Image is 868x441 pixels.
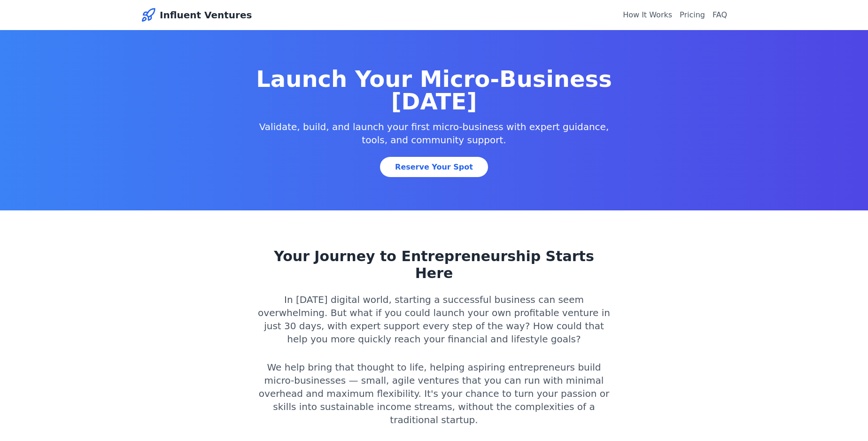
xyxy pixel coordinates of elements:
[623,10,672,19] a: How It Works
[254,248,614,282] h2: Your Journey to Entrepreneurship Starts Here
[254,293,614,346] p: In [DATE] digital world, starting a successful business can seem overwhelming. But what if you co...
[254,68,614,113] h1: Launch Your Micro-Business [DATE]
[254,361,614,426] p: We help bring that thought to life, helping aspiring entrepreneurs build micro-businesses — small...
[254,120,614,147] p: Validate, build, and launch your first micro-business with expert guidance, tools, and community ...
[713,10,727,19] a: FAQ
[680,10,705,19] a: Pricing
[380,157,488,177] a: Reserve Your Spot
[160,8,252,22] span: Influent Ventures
